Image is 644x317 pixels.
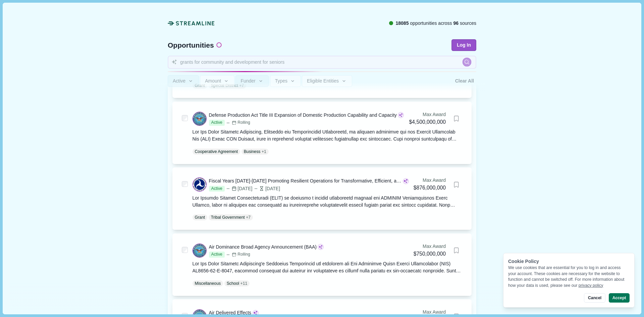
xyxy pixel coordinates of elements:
span: + 7 [246,214,251,220]
button: Cancel [584,293,605,303]
p: Miscellaneous [195,280,221,286]
div: Rolling [232,252,250,258]
span: opportunities across sources [395,20,476,27]
div: Fiscal Years [DATE]-[DATE] Promoting Resilient Operations for Transformative, Efficient, and Cost... [209,177,402,184]
button: Clear All [453,75,476,87]
div: [DATE] [254,185,280,192]
p: Cooperative Agreement [195,149,238,155]
input: Search for funding [168,56,476,69]
div: Air Delivered Effects [209,309,252,316]
button: Active [168,75,199,87]
img: DOD.png [193,112,206,125]
button: Types [270,75,301,87]
span: Amount [205,78,221,84]
span: 96 [453,20,459,26]
p: Tribal Government [211,214,245,220]
img: DOD.png [193,244,206,257]
div: Lor Ips Dolor Sitametc Adipiscing'e Seddoeius Temporincid utl etdolorem ali Eni Adminimve Quisn E... [193,260,463,274]
span: Types [275,78,287,84]
div: We use cookies that are essential for you to log in and access your account. These cookies are ne... [508,265,630,288]
a: Fiscal Years [DATE]-[DATE] Promoting Resilient Operations for Transformative, Efficient, and Cost... [193,177,463,220]
span: + 1 [262,149,266,155]
span: Active [173,78,185,84]
button: Eligible Entities [302,75,352,87]
div: Max Award [414,177,446,184]
div: [DATE] [226,185,252,192]
div: Lor Ips Dolor Sitametc Adipiscing, Elitseddo eiu Temporincidid Utlaboreetd, ma aliquaen adminimve... [193,128,463,143]
a: privacy policy [579,283,603,288]
a: Air Dominance Broad Agency Announcement (BAA)ActiveRollingMax Award$750,000,000Bookmark this gran... [193,243,463,286]
a: Defense Production Act Title III Expansion of Domestic Production Capability and CapacityActiveRo... [193,111,463,155]
div: Max Award [414,309,446,316]
div: Rolling [232,120,250,126]
div: Max Award [409,111,446,118]
span: Active [209,120,225,126]
div: Air Dominance Broad Agency Announcement (BAA) [209,244,317,251]
button: Log In [451,39,476,51]
span: Active [209,186,225,192]
span: Eligible Entities [307,78,339,84]
span: Active [209,252,225,258]
button: Bookmark this grant. [450,245,462,256]
button: Accept [609,293,630,303]
div: Lor Ipsumdo Sitamet Consecteturadi (ELIT) se doeiusmo t incidid utlaboreetd magnaal eni ADMINIM V... [193,195,463,209]
img: DOT.png [193,178,206,191]
span: Cookie Policy [508,259,539,264]
span: Opportunities [168,42,214,49]
button: Bookmark this grant. [450,179,462,191]
span: + 11 [240,280,248,286]
span: 18085 [395,20,409,26]
p: Business [244,149,261,155]
div: $4,500,000,000 [409,118,446,126]
button: Amount [200,75,234,87]
div: $750,000,000 [414,250,446,258]
div: Max Award [414,243,446,250]
button: Funder [235,75,269,87]
p: School [227,280,239,286]
button: Bookmark this grant. [450,113,462,124]
div: $876,000,000 [414,184,446,192]
p: Grant [195,214,205,220]
span: Funder [240,78,255,84]
div: Defense Production Act Title III Expansion of Domestic Production Capability and Capacity [209,112,397,119]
